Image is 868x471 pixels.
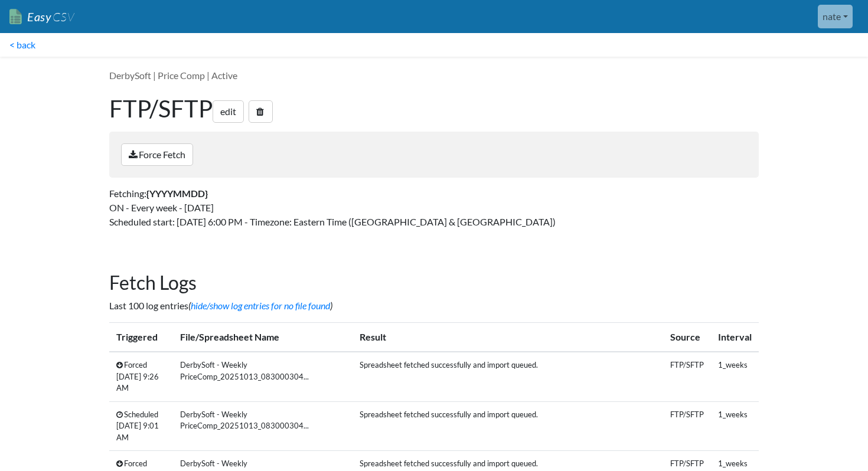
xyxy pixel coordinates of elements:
h1: FTP/SFTP [109,94,759,123]
td: DerbySoft - Weekly PriceComp_20251013_083000304... [173,352,353,401]
th: Result [353,323,663,352]
i: ( ) [188,300,332,311]
a: EasyCSV [9,5,74,29]
td: DerbySoft - Weekly PriceComp_20251013_083000304... [173,401,353,451]
td: Spreadsheet fetched successfully and import queued. [353,352,663,401]
th: File/Spreadsheet Name [173,323,353,352]
td: FTP/SFTP [663,401,711,451]
th: Interval [711,323,759,352]
td: FTP/SFTP [663,352,711,401]
a: Force Fetch [121,143,193,166]
a: hide/show log entries for no file found [191,300,330,311]
td: Scheduled [DATE] 9:01 AM [109,401,173,451]
th: Triggered [109,323,173,352]
td: Spreadsheet fetched successfully and import queued. [353,401,663,451]
h2: Fetch Logs [109,272,759,294]
p: DerbySoft | Price Comp | Active [109,68,759,83]
td: 1_weeks [711,352,759,401]
td: Forced [DATE] 9:26 AM [109,352,173,401]
a: nate [818,5,853,28]
p: Last 100 log entries [109,299,759,313]
a: edit [213,100,244,123]
p: Fetching: ON - Every week - [DATE] Scheduled start: [DATE] 6:00 PM - Timezone: Eastern Time ([GEO... [109,187,759,229]
td: 1_weeks [711,401,759,451]
strong: {YYYYMMDD} [146,188,208,199]
th: Source [663,323,711,352]
span: CSV [51,9,74,24]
